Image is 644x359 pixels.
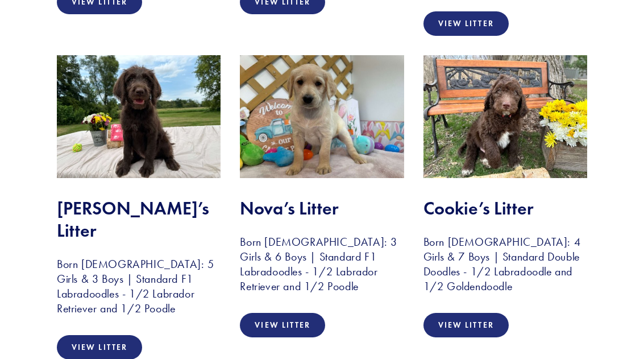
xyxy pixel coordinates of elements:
h2: Cookie’s Litter [423,197,587,219]
h3: Born [DEMOGRAPHIC_DATA]: 4 Girls & 7 Boys | Standard Double Doodles - 1/2 Labradoodle and 1/2 Gol... [423,234,587,294]
a: View Litter [423,313,509,337]
h3: Born [DEMOGRAPHIC_DATA]: 5 Girls & 3 Boys | Standard F1 Labradoodles - 1/2 Labrador Retriever and... [57,257,221,316]
h3: Born [DEMOGRAPHIC_DATA]: 3 Girls & 6 Boys | Standard F1 Labradoodles - 1/2 Labrador Retriever and... [240,234,404,294]
h2: Nova’s Litter [240,197,404,219]
a: View Litter [423,11,509,36]
a: View Litter [240,313,325,337]
h2: [PERSON_NAME]’s Litter [57,197,221,241]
